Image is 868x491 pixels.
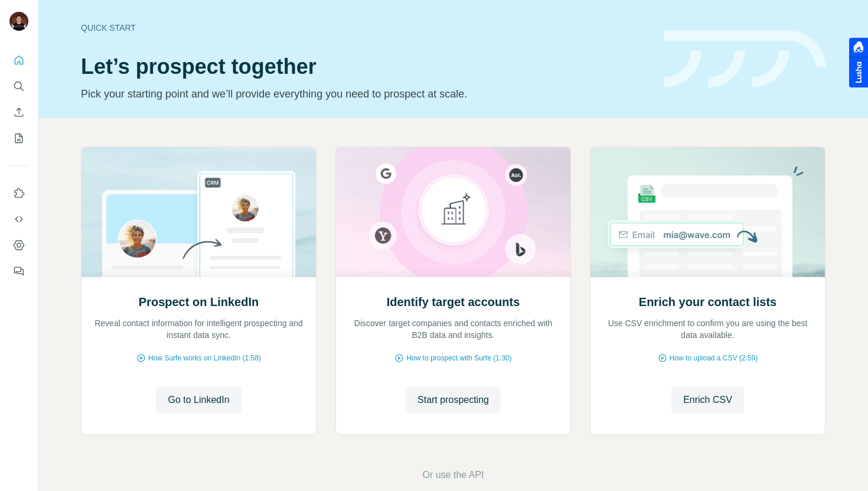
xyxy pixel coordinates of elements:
h2: Prospect on LinkedIn [139,294,259,310]
p: Use CSV enrichment to confirm you are using the best data available. [602,317,813,341]
span: Go to LinkedIn [168,393,229,407]
h2: Identify target accounts [387,294,520,310]
button: Dashboard [9,235,28,256]
button: Use Surfe API [9,209,28,230]
p: Reveal contact information for intelligent prospecting and instant data sync. [93,317,304,341]
button: Enrich CSV [671,387,744,413]
img: Enrich your contact lists [590,147,825,277]
span: How to upload a CSV (2:59) [670,353,758,363]
img: Avatar [9,12,28,31]
div: Quick start [81,22,650,34]
button: Feedback [9,261,28,282]
button: Search [9,76,28,97]
img: Identify target accounts [335,147,571,277]
span: Enrich CSV [683,393,732,407]
button: Enrich CSV [9,102,28,123]
button: Use Surfe on LinkedIn [9,183,28,204]
button: My lists [9,128,28,149]
span: How to prospect with Surfe (1:30) [406,353,511,363]
span: Start prospecting [417,393,489,407]
button: Or use the API [422,468,484,482]
p: Pick your starting point and we’ll provide everything you need to prospect at scale. [81,86,650,102]
p: Discover target companies and contacts enriched with B2B data and insights. [348,317,559,341]
span: How Surfe works on LinkedIn (1:58) [148,353,261,363]
button: Quick start [9,50,28,71]
h1: Let’s prospect together [81,55,650,79]
img: banner [664,31,825,88]
h2: Enrich your contact lists [639,294,776,310]
button: Start prospecting [406,387,501,413]
img: Prospect on LinkedIn [81,147,316,277]
button: Go to LinkedIn [156,387,241,413]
